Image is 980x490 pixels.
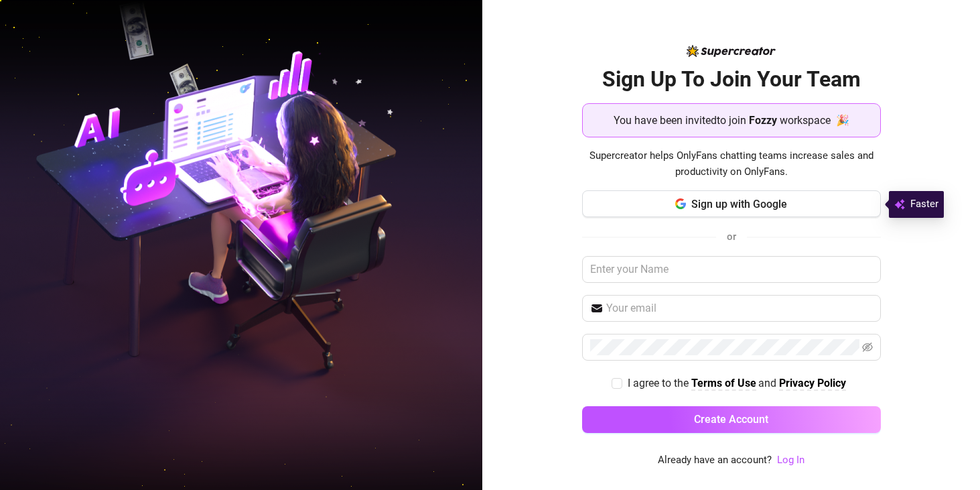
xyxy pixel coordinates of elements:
span: and [758,377,779,389]
span: Supercreator helps OnlyFans chatting teams increase sales and productivity on OnlyFans. [582,148,881,180]
strong: Privacy Policy [779,377,846,389]
strong: Fozzy [749,114,777,127]
span: You have been invited to join [614,112,746,129]
input: Your email [606,300,873,316]
a: Log In [777,454,804,466]
span: Sign up with Google [691,198,787,210]
button: Sign up with Google [582,190,881,217]
span: I agree to the [628,377,691,389]
h2: Sign Up To Join Your Team [582,66,881,93]
span: or [727,231,736,243]
img: logo-BBDzfeDw.svg [687,45,776,57]
input: Enter your Name [582,256,881,283]
a: Privacy Policy [779,377,846,391]
a: Terms of Use [691,377,756,391]
a: Log In [777,452,804,469]
span: Create Account [694,413,768,426]
button: Create Account [582,406,881,433]
span: eye-invisible [862,342,873,353]
span: workspace 🎉 [780,112,849,129]
strong: Terms of Use [691,377,756,389]
span: Already have an account? [658,452,772,469]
